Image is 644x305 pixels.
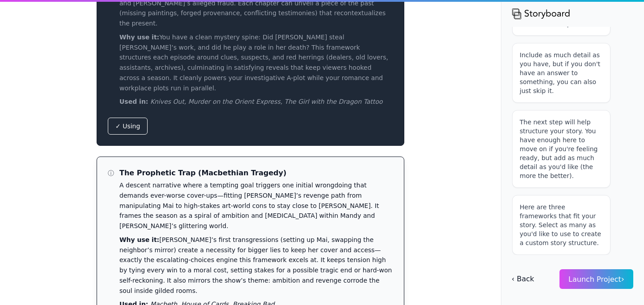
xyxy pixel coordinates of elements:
[559,269,633,289] button: Launch Project›
[150,98,383,105] i: Knives Out, Murder on the Orient Express, The Girl with the Dragon Tattoo
[520,203,603,247] p: Here are three frameworks that fit your story. Select as many as you'd like to use to create a cu...
[119,98,148,105] strong: Used in:
[119,180,393,231] p: A descent narrative where a tempting goal triggers one initial wrongdoing that demands ever-worse...
[119,235,393,296] p: [PERSON_NAME]’s first transgressions (setting up Mai, swapping the neighbor’s mirror) create a ne...
[568,275,624,284] span: Launch Project
[520,51,603,95] p: Include as much detail as you have, but if you don't have an answer to something, you can also ju...
[512,269,534,289] button: ‹ Back
[108,168,114,177] span: ⓘ
[119,236,159,243] strong: Why use it:
[512,7,570,20] img: storyboard
[119,34,159,41] strong: Why use it:
[520,118,603,180] p: The next step will help structure your story. You have enough here to move on if you're feeling r...
[119,32,393,93] p: You have a clean mystery spine: Did [PERSON_NAME] steal [PERSON_NAME]’s work, and did he play a r...
[115,122,140,131] span: ✓ Using
[621,274,624,284] span: ›
[119,168,393,178] h3: The Prophetic Trap (Macbethian Tragedy)
[108,118,148,135] button: ✓ Using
